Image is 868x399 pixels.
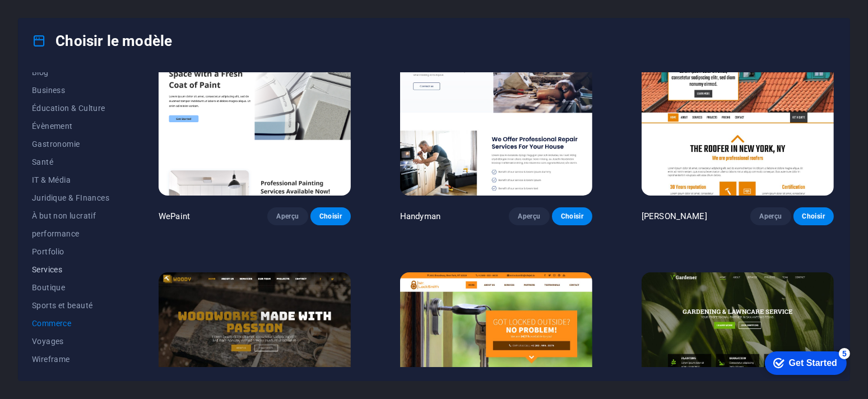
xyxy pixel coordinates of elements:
[32,32,172,50] h4: Choisir le modèle
[552,207,592,225] button: Choisir
[32,319,109,328] span: Commerce
[319,212,342,221] span: Choisir
[561,212,583,221] span: Choisir
[32,261,109,279] button: Services
[32,211,109,220] span: À but non lucratif
[793,207,834,225] button: Choisir
[32,207,109,225] button: À but non lucratif
[276,212,299,221] span: Aperçu
[32,301,109,310] span: Sports et beauté
[32,283,109,292] span: Boutique
[32,296,109,314] button: Sports et beauté
[267,207,308,225] button: Aperçu
[32,86,109,95] span: Business
[400,18,592,196] img: Handyman
[802,212,825,221] span: Choisir
[32,135,109,153] button: Gastronomie
[642,18,834,196] img: Max Roofer
[32,99,109,117] button: Éducation & Culture
[32,153,109,171] button: Santé
[509,207,549,225] button: Aperçu
[159,18,351,196] img: WePaint
[32,350,109,368] button: Wireframe
[32,247,109,256] span: Portfolio
[642,211,707,222] p: [PERSON_NAME]
[32,122,109,131] span: Évènement
[32,355,109,364] span: Wireframe
[32,337,109,346] span: Voyages
[32,225,109,243] button: performance
[32,140,109,149] span: Gastronomie
[159,211,190,222] p: WePaint
[32,243,109,261] button: Portfolio
[33,12,81,22] div: Get Started
[32,193,109,202] span: Juridique & FInances
[32,104,109,113] span: Éducation & Culture
[83,2,94,13] div: 5
[32,314,109,332] button: Commerce
[759,212,782,221] span: Aperçu
[32,279,109,296] button: Boutique
[9,6,91,29] div: Get Started 5 items remaining, 0% complete
[32,68,109,77] span: Blog
[32,81,109,99] button: Business
[32,175,109,184] span: IT & Média
[518,212,540,221] span: Aperçu
[400,211,440,222] p: Handyman
[750,207,791,225] button: Aperçu
[32,117,109,135] button: Évènement
[32,265,109,274] span: Services
[32,332,109,350] button: Voyages
[32,229,109,238] span: performance
[32,157,109,166] span: Santé
[32,189,109,207] button: Juridique & FInances
[32,171,109,189] button: IT & Média
[310,207,351,225] button: Choisir
[32,63,109,81] button: Blog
